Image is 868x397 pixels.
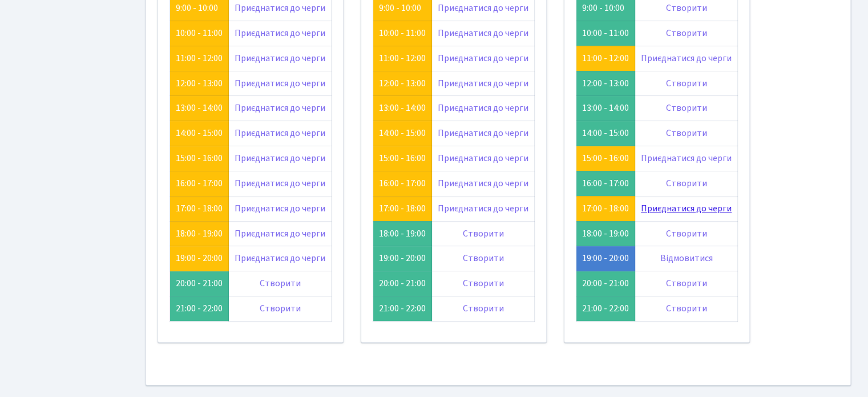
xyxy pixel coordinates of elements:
td: 19:00 - 20:00 [373,246,432,271]
a: 14:00 - 15:00 [379,127,426,139]
a: 15:00 - 16:00 [582,152,629,165]
a: 18:00 - 19:00 [176,227,223,240]
a: Створити [666,302,707,315]
a: 15:00 - 16:00 [379,152,426,165]
a: Створити [463,302,504,315]
a: Приєднатися до черги [438,102,528,114]
td: 13:00 - 14:00 [576,96,635,121]
a: Приєднатися до черги [235,2,325,14]
a: Приєднатися до черги [235,77,325,90]
td: 20:00 - 21:00 [373,271,432,296]
a: Приєднатися до черги [235,127,325,139]
a: 17:00 - 18:00 [582,202,629,215]
a: Приєднатися до черги [438,202,528,215]
a: Приєднатися до черги [438,77,528,90]
a: Приєднатися до черги [438,27,528,39]
a: Відмовитися [660,252,713,264]
a: Приєднатися до черги [235,177,325,190]
a: 16:00 - 17:00 [176,177,223,190]
a: 9:00 - 10:00 [176,2,218,14]
a: Створити [463,252,504,264]
a: Приєднатися до черги [235,202,325,215]
a: Приєднатися до черги [438,52,528,65]
td: 20:00 - 21:00 [576,271,635,296]
a: 14:00 - 15:00 [176,127,223,139]
td: 16:00 - 17:00 [576,171,635,196]
a: Приєднатися до черги [235,227,325,240]
a: 10:00 - 11:00 [176,27,223,39]
a: Створити [260,302,301,315]
a: 12:00 - 13:00 [176,77,223,90]
a: 13:00 - 14:00 [379,102,426,114]
a: Створити [666,102,707,114]
a: 13:00 - 14:00 [176,102,223,114]
td: 21:00 - 22:00 [576,296,635,322]
a: Приєднатися до черги [235,152,325,165]
a: Приєднатися до черги [641,52,732,65]
a: Приєднатися до черги [438,127,528,139]
a: 16:00 - 17:00 [379,177,426,190]
a: 19:00 - 20:00 [582,252,629,264]
a: Приєднатися до черги [438,2,528,14]
a: Створити [463,227,504,240]
a: Створити [666,27,707,39]
a: Створити [666,177,707,190]
a: 11:00 - 12:00 [176,52,223,65]
a: Приєднатися до черги [235,27,325,39]
a: 10:00 - 11:00 [379,27,426,39]
a: 9:00 - 10:00 [379,2,421,14]
td: 18:00 - 19:00 [373,221,432,246]
td: 21:00 - 22:00 [373,296,432,322]
a: Приєднатися до черги [438,152,528,165]
a: 11:00 - 12:00 [379,52,426,65]
a: Створити [666,127,707,139]
a: Приєднатися до черги [235,252,325,264]
td: 21:00 - 22:00 [170,296,229,322]
a: Створити [666,2,707,14]
a: Створити [666,77,707,90]
td: 18:00 - 19:00 [576,221,635,246]
a: Створити [260,277,301,290]
a: Приєднатися до черги [235,102,325,114]
td: 10:00 - 11:00 [576,21,635,46]
a: 15:00 - 16:00 [176,152,223,165]
a: Приєднатися до черги [641,152,732,165]
a: Приєднатися до черги [641,202,732,215]
a: 17:00 - 18:00 [379,202,426,215]
a: Приєднатися до черги [438,177,528,190]
a: 19:00 - 20:00 [176,252,223,264]
a: Створити [666,277,707,290]
a: Приєднатися до черги [235,52,325,65]
td: 20:00 - 21:00 [170,271,229,296]
a: 17:00 - 18:00 [176,202,223,215]
a: Створити [666,227,707,240]
a: 11:00 - 12:00 [582,52,629,65]
a: Створити [463,277,504,290]
td: 14:00 - 15:00 [576,121,635,146]
a: 12:00 - 13:00 [379,77,426,90]
td: 12:00 - 13:00 [576,71,635,96]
